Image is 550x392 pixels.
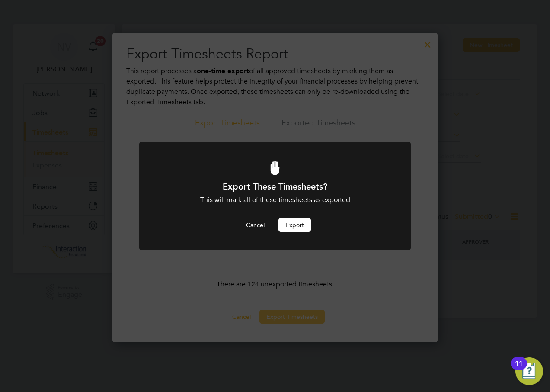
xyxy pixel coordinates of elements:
button: Cancel [239,218,272,232]
div: This will mark all of these timesheets as exported [163,196,387,205]
div: 11 [515,363,523,375]
button: Open Resource Center, 11 new notifications [515,357,543,385]
h1: Export These Timesheets? [163,181,387,192]
button: Export [278,218,311,232]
